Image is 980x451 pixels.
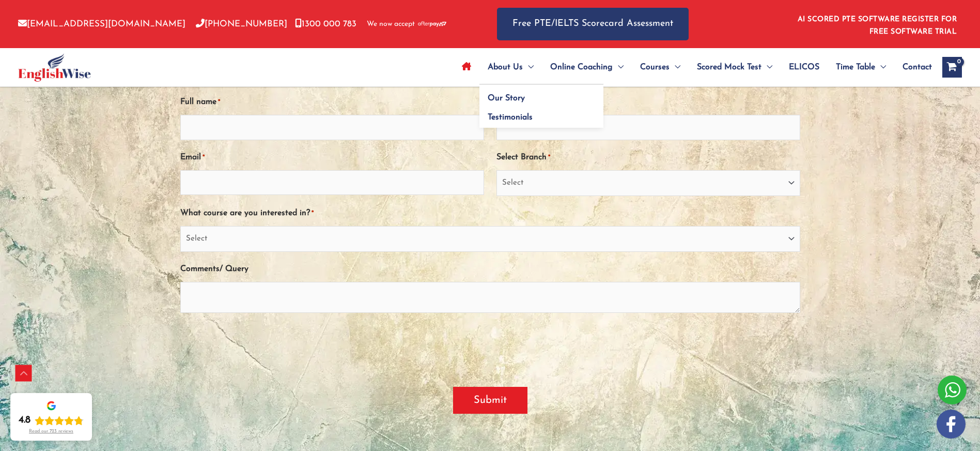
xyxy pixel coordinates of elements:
[937,410,966,439] img: white-facebook.png
[894,49,932,85] a: Contact
[488,94,525,102] span: Our Story
[18,20,185,28] a: [EMAIL_ADDRESS][DOMAIN_NAME]
[180,261,248,278] label: Comments/ Query
[196,20,287,28] a: [PHONE_NUMBER]
[550,49,613,85] span: Online Coaching
[180,149,205,166] label: Email
[632,49,689,85] a: CoursesMenu Toggle
[697,49,761,85] span: Scored Mock Test
[640,49,670,85] span: Courses
[479,49,542,85] a: About UsMenu Toggle
[761,49,772,85] span: Menu Toggle
[180,94,220,111] label: Full name
[454,49,932,85] nav: Site Navigation: Main Menu
[479,85,603,104] a: Our Story
[295,20,356,28] a: 1300 000 783
[180,328,337,368] iframe: reCAPTCHA
[479,104,603,128] a: Testimonials
[180,205,314,222] label: What course are you interested in?
[18,53,91,82] img: cropped-ew-logo
[781,49,828,85] a: ELICOS
[488,49,523,85] span: About Us
[418,21,446,27] img: Afterpay-Logo
[19,414,30,427] div: 4.8
[689,49,781,85] a: Scored Mock TestMenu Toggle
[798,16,957,36] a: AI SCORED PTE SOFTWARE REGISTER FOR FREE SOFTWARE TRIAL
[903,49,932,85] span: Contact
[789,49,819,85] span: ELICOS
[367,19,415,29] span: We now accept
[613,49,624,85] span: Menu Toggle
[488,113,533,122] span: Testimonials
[942,57,962,78] a: View Shopping Cart, empty
[836,49,875,85] span: Time Table
[523,49,534,85] span: Menu Toggle
[791,7,962,41] aside: Header Widget 1
[828,49,894,85] a: Time TableMenu Toggle
[542,49,632,85] a: Online CoachingMenu Toggle
[453,387,527,414] input: Submit
[29,429,73,434] div: Read our 723 reviews
[497,8,689,40] a: Free PTE/IELTS Scorecard Assessment
[670,49,680,85] span: Menu Toggle
[875,49,886,85] span: Menu Toggle
[496,149,550,166] label: Select Branch
[19,414,84,427] div: Rating: 4.8 out of 5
